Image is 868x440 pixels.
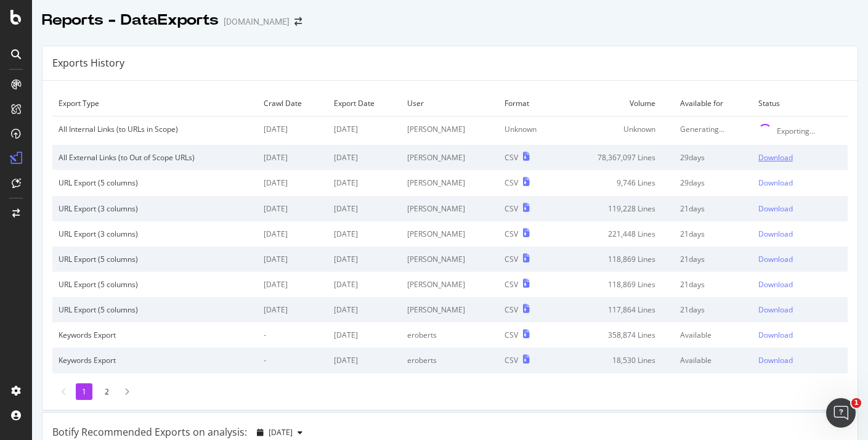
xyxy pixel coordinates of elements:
td: eroberts [401,348,498,373]
td: [DATE] [328,348,401,373]
div: Reports - DataExports [42,10,219,31]
td: [PERSON_NAME] [401,246,498,272]
div: Available [680,355,746,365]
td: Volume [559,91,673,116]
div: All Internal Links (to URLs in Scope) [59,124,251,134]
td: Crawl Date [258,91,327,116]
div: CSV [505,152,518,163]
td: 117,864 Lines [559,297,673,322]
a: Download [758,203,842,214]
td: 358,874 Lines [559,322,673,348]
td: 221,448 Lines [559,221,673,246]
div: URL Export (3 columns) [59,229,251,239]
td: 118,869 Lines [559,272,673,297]
div: Download [758,254,793,264]
a: Download [758,330,842,340]
td: [DATE] [328,221,401,246]
td: 29 days [674,145,752,170]
td: [DATE] [328,170,401,195]
a: Download [758,177,842,188]
a: Download [758,152,842,163]
td: Unknown [498,116,560,145]
td: [DATE] [328,322,401,348]
td: [DATE] [328,116,401,145]
div: CSV [505,203,518,214]
div: URL Export (3 columns) [59,203,251,214]
td: [PERSON_NAME] [401,145,498,170]
td: [DATE] [258,145,327,170]
td: 21 days [674,246,752,272]
div: Download [758,330,793,340]
td: 118,869 Lines [559,246,673,272]
div: [DOMAIN_NAME] [224,15,290,28]
td: [DATE] [328,196,401,221]
td: 18,530 Lines [559,348,673,373]
td: 78,367,097 Lines [559,145,673,170]
td: 119,228 Lines [559,196,673,221]
div: URL Export (5 columns) [59,279,251,290]
td: Format [498,91,560,116]
div: Download [758,203,793,214]
div: Available [680,330,746,340]
td: [PERSON_NAME] [401,196,498,221]
a: Download [758,304,842,315]
div: URL Export (5 columns) [59,254,251,264]
td: 21 days [674,221,752,246]
div: Keywords Export [59,355,251,365]
div: All External Links (to Out of Scope URLs) [59,152,251,163]
div: CSV [505,254,518,264]
div: Download [758,304,793,315]
li: 1 [76,383,92,400]
div: CSV [505,177,518,188]
td: [PERSON_NAME] [401,221,498,246]
td: [DATE] [258,272,327,297]
a: Download [758,355,842,365]
td: [DATE] [328,272,401,297]
div: CSV [505,355,518,365]
div: CSV [505,330,518,340]
td: 9,746 Lines [559,170,673,195]
td: [DATE] [328,145,401,170]
div: Exports History [52,56,124,70]
div: Download [758,229,793,239]
div: Download [758,177,793,188]
td: [PERSON_NAME] [401,170,498,195]
td: Unknown [559,116,673,145]
td: Status [752,91,848,116]
div: Exporting... [777,126,815,136]
td: - [258,322,327,348]
span: 1 [851,398,861,408]
td: [DATE] [258,246,327,272]
td: [PERSON_NAME] [401,297,498,322]
a: Download [758,279,842,290]
div: CSV [505,229,518,239]
div: URL Export (5 columns) [59,177,251,188]
td: 21 days [674,297,752,322]
td: Export Date [328,91,401,116]
td: 21 days [674,196,752,221]
td: [DATE] [258,196,327,221]
td: Export Type [52,91,258,116]
div: Download [758,355,793,365]
td: - [258,348,327,373]
div: CSV [505,304,518,315]
td: [DATE] [328,246,401,272]
a: Download [758,229,842,239]
td: [DATE] [328,297,401,322]
td: Available for [674,91,752,116]
div: Download [758,152,793,163]
a: Download [758,254,842,264]
td: [PERSON_NAME] [401,272,498,297]
td: [DATE] [258,221,327,246]
div: Keywords Export [59,330,251,340]
div: URL Export (5 columns) [59,304,251,315]
div: Botify Recommended Exports on analysis: [52,425,247,439]
td: eroberts [401,322,498,348]
iframe: Intercom live chat [826,398,856,428]
span: 2025 Aug. 22nd [269,427,293,438]
div: arrow-right-arrow-left [294,17,302,26]
div: Download [758,279,793,290]
td: 21 days [674,272,752,297]
td: 29 days [674,170,752,195]
li: 2 [99,383,115,400]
